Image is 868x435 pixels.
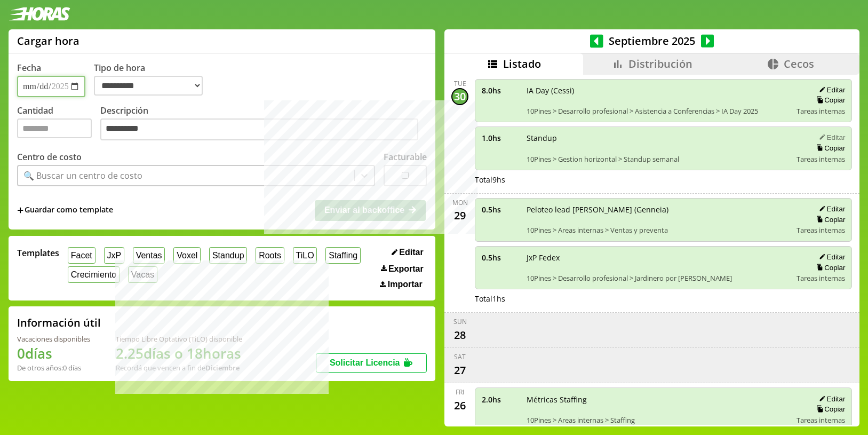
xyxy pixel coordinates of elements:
[128,266,157,283] button: Vacas
[816,133,845,142] button: Editar
[325,247,361,264] button: Staffing
[384,151,427,163] label: Facturable
[68,247,95,264] button: Facet
[209,247,247,264] button: Standup
[293,247,317,264] button: TiLO
[9,7,70,21] img: logotipo
[94,76,203,96] select: Tipo de hora
[603,34,701,48] span: Septiembre 2025
[813,263,845,272] button: Copiar
[784,57,814,71] span: Cecos
[17,105,100,144] label: Cantidad
[527,252,789,263] span: JxP Fedex
[133,247,165,264] button: Ventas
[388,247,427,258] button: Editar
[816,252,845,262] button: Editar
[482,394,519,405] span: 2.0 hs
[116,344,242,363] h1: 2.25 días o 18 horas
[378,264,427,274] button: Exportar
[527,394,789,405] span: Métricas Staffing
[451,397,468,414] div: 26
[527,225,789,235] span: 10Pines > Areas internas > Ventas y preventa
[330,358,400,367] span: Solicitar Licencia
[116,334,242,344] div: Tiempo Libre Optativo (TiLO) disponible
[100,105,427,144] label: Descripción
[116,363,242,373] div: Recordá que vencen a fin de
[503,57,541,71] span: Listado
[451,88,468,105] div: 30
[94,62,211,97] label: Tipo de hora
[482,85,519,96] span: 8.0 hs
[527,204,789,215] span: Peloteo lead [PERSON_NAME] (Genneia)
[816,394,845,404] button: Editar
[388,280,423,289] span: Importar
[256,247,284,264] button: Roots
[399,248,423,257] span: Editar
[813,215,845,224] button: Copiar
[816,204,845,213] button: Editar
[527,154,789,164] span: 10Pines > Gestion horizontal > Standup semanal
[173,247,201,264] button: Voxel
[388,264,424,274] span: Exportar
[527,415,789,425] span: 10Pines > Areas internas > Staffing
[17,334,90,344] div: Vacaciones disponibles
[17,247,59,259] span: Templates
[475,175,852,185] div: Total 9 hs
[17,344,90,363] h1: 0 días
[456,387,464,397] div: Fri
[797,106,845,116] span: Tareas internas
[527,133,789,143] span: Standup
[17,363,90,373] div: De otros años: 0 días
[454,79,466,88] div: Tue
[452,198,468,207] div: Mon
[527,106,789,116] span: 10Pines > Desarrollo profesional > Asistencia a Conferencias > IA Day 2025
[482,133,519,143] span: 1.0 hs
[17,204,113,216] span: +Guardar como template
[451,326,468,343] div: 28
[797,273,845,283] span: Tareas internas
[451,361,468,378] div: 27
[797,154,845,164] span: Tareas internas
[444,75,859,425] div: scrollable content
[23,170,142,181] div: 🔍 Buscar un centro de costo
[527,85,789,96] span: IA Day (Cessi)
[482,204,519,215] span: 0.5 hs
[797,225,845,235] span: Tareas internas
[17,151,82,163] label: Centro de costo
[813,144,845,153] button: Copiar
[482,252,519,263] span: 0.5 hs
[68,266,120,283] button: Crecimiento
[475,294,852,304] div: Total 1 hs
[453,317,467,326] div: Sun
[17,204,23,216] span: +
[813,405,845,414] button: Copiar
[527,273,789,283] span: 10Pines > Desarrollo profesional > Jardinero por [PERSON_NAME]
[17,118,92,138] input: Cantidad
[205,363,240,373] b: Diciembre
[100,118,418,141] textarea: Descripción
[816,85,845,94] button: Editar
[797,415,845,425] span: Tareas internas
[17,34,79,48] h1: Cargar hora
[813,96,845,105] button: Copiar
[454,352,466,361] div: Sat
[316,353,427,373] button: Solicitar Licencia
[451,207,468,224] div: 29
[17,315,101,330] h2: Información útil
[104,247,124,264] button: JxP
[17,62,41,74] label: Fecha
[628,57,692,71] span: Distribución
